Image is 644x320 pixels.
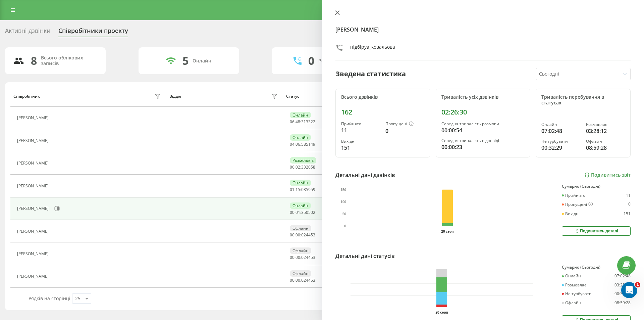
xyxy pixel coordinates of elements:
[169,93,181,99] font: Відділ
[340,200,346,204] text: 100
[335,171,395,179] font: Детальні дані дзвінків
[290,210,306,215] font: 00:01:35
[628,201,631,207] font: 0
[17,205,49,211] font: [PERSON_NAME]
[614,291,631,296] font: 00:32:29
[306,255,311,260] font: 44
[335,252,395,260] font: Детальні дані статусів
[306,232,311,238] font: 44
[75,295,80,302] font: 25
[541,138,568,144] font: Не турбувати
[541,144,562,151] font: 00:32:29
[441,143,462,151] font: 00:00:23
[335,26,379,33] font: [PERSON_NAME]
[341,144,350,151] font: 151
[311,141,315,147] span: 49
[565,273,581,279] font: Онлайн
[636,282,639,287] font: 1
[290,255,306,260] font: 00:00:02
[13,93,40,99] font: Співробітник
[292,271,309,276] font: Офлайн
[441,107,467,117] font: 02:26:30
[565,192,585,198] font: Прийнято
[341,121,361,127] font: Прийнято
[31,53,37,68] font: 8
[306,187,311,192] font: 59
[17,138,49,143] font: [PERSON_NAME]
[292,135,308,140] font: Онлайн
[621,282,637,298] iframe: Живий чат у інтеркомі
[580,229,618,233] font: Подивитись деталі
[17,160,49,166] font: [PERSON_NAME]
[586,138,602,144] font: Офлайн
[335,69,406,78] font: Зведена статистика
[586,127,607,135] font: 03:28:12
[292,157,314,163] font: Розмовляє
[565,201,587,207] font: Пропущені
[591,172,631,178] font: Подивитись звіт
[341,127,347,134] font: 11
[626,192,631,198] font: 11
[306,141,311,147] font: 51
[565,300,581,306] font: Офлайн
[17,251,49,257] font: [PERSON_NAME]
[17,228,49,234] font: [PERSON_NAME]
[292,248,309,254] font: Офлайн
[344,224,346,228] text: 0
[614,300,631,306] font: 08:59:28
[441,230,454,233] text: 20 серп
[292,225,309,231] font: Офлайн
[41,54,83,66] font: Всього облікових записів
[311,232,315,238] span: 53
[193,57,211,64] font: Онлайн
[562,183,600,189] font: Сумарно (Сьогодні)
[385,121,407,127] font: Пропущені
[584,172,631,178] a: Подивитись звіт
[311,187,315,192] span: 59
[292,203,308,209] font: Онлайн
[441,94,498,100] font: Тривалість усіх дзвінків
[341,138,356,144] font: Вихідні
[308,53,314,68] font: 0
[441,138,499,143] font: Середня тривалість відповіді
[541,122,557,127] font: Онлайн
[290,119,306,125] font: 06:48:31
[5,27,50,35] font: Активні дзвінки
[565,211,580,217] font: Вихідні
[290,277,306,283] font: 00:00:02
[17,273,49,279] font: [PERSON_NAME]
[565,282,586,288] font: Розмовляє
[311,255,315,260] span: 53
[306,277,311,283] font: 44
[290,141,306,147] font: 04:06:58
[292,180,308,186] font: Онлайн
[562,226,631,236] button: Подивитись деталі
[565,291,592,296] font: Не турбувати
[306,210,311,215] font: 05
[290,232,306,238] font: 00:00:02
[340,188,346,192] text: 150
[318,57,351,64] font: Розмовляють
[614,282,631,288] font: 03:28:12
[341,107,352,117] font: 162
[311,119,315,125] span: 22
[441,121,499,127] font: Середня тривалість розмови
[182,53,189,68] font: 5
[541,94,604,106] font: Тривалість перебування в статусах
[624,211,631,217] font: 151
[586,122,607,127] font: Розмовляє
[586,144,607,151] font: 08:59:28
[292,112,308,118] font: Онлайн
[311,210,315,215] span: 02
[58,27,128,35] font: Співробітники проекту
[441,127,462,134] font: 00:00:54
[306,119,311,125] font: 33
[17,115,49,121] font: [PERSON_NAME]
[350,44,395,50] font: підбіруа_ковальова
[311,164,315,170] span: 58
[290,187,306,192] font: 01:15:08
[290,164,306,170] font: 00:02:33
[341,94,378,100] font: Всього дзвінків
[562,264,600,270] font: Сумарно (Сьогодні)
[541,127,562,135] font: 07:02:48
